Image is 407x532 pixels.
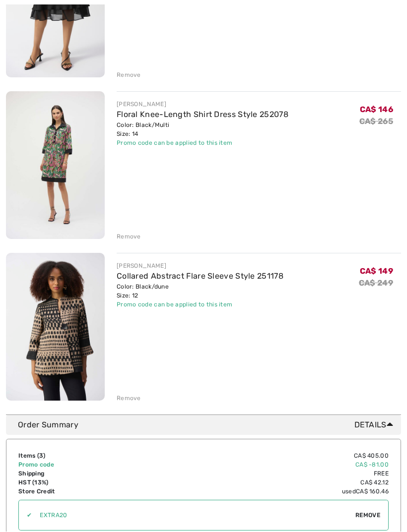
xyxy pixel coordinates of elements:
[359,117,393,126] s: CA$ 265
[117,272,283,281] a: Collared Abstract Flare Sleeve Style 251178
[19,511,32,520] div: ✔
[151,452,389,461] td: CA$ 405.00
[6,253,105,401] img: Collared Abstract Flare Sleeve Style 251178
[18,470,151,478] td: Shipping
[18,461,151,470] td: Promo code
[18,419,397,431] div: Order Summary
[117,300,283,309] div: Promo code can be applied to this item
[117,283,283,300] div: Color: Black/dune Size: 12
[117,139,288,148] div: Promo code can be applied to this item
[356,488,389,495] span: CA$ 160.46
[117,262,283,271] div: [PERSON_NAME]
[18,452,151,461] td: Items ( )
[18,487,151,496] td: Store Credit
[355,511,380,520] span: Remove
[359,279,393,288] s: CA$ 249
[18,478,151,487] td: HST (13%)
[32,501,355,531] input: Promo code
[117,110,288,119] a: Floral Knee-Length Shirt Dress Style 252078
[39,453,43,460] span: 3
[117,121,288,139] div: Color: Black/Multi Size: 14
[151,478,389,487] td: CA$ 42.12
[117,71,141,80] div: Remove
[6,92,105,239] img: Floral Knee-Length Shirt Dress Style 252078
[117,100,288,109] div: [PERSON_NAME]
[360,105,393,115] span: CA$ 146
[117,233,141,241] div: Remove
[151,470,389,478] td: Free
[151,461,389,470] td: CA$ -81.00
[151,487,389,496] td: used
[117,394,141,403] div: Remove
[360,267,393,276] span: CA$ 149
[354,419,397,431] span: Details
